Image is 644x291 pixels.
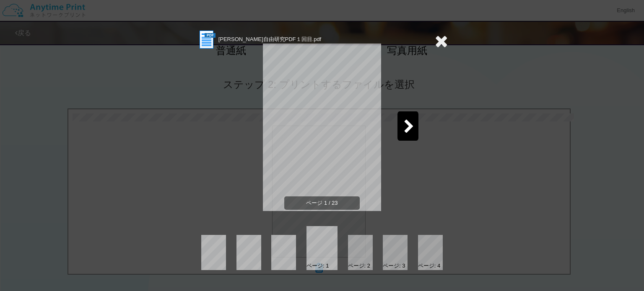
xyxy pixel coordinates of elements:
[284,196,360,210] span: ページ 1 / 23
[306,262,329,270] div: ページ: 1
[348,262,370,270] div: ページ: 2
[383,262,405,270] div: ページ: 3
[218,36,322,42] span: [PERSON_NAME]自由研究PDF１回目.pdf
[418,262,440,270] div: ページ: 4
